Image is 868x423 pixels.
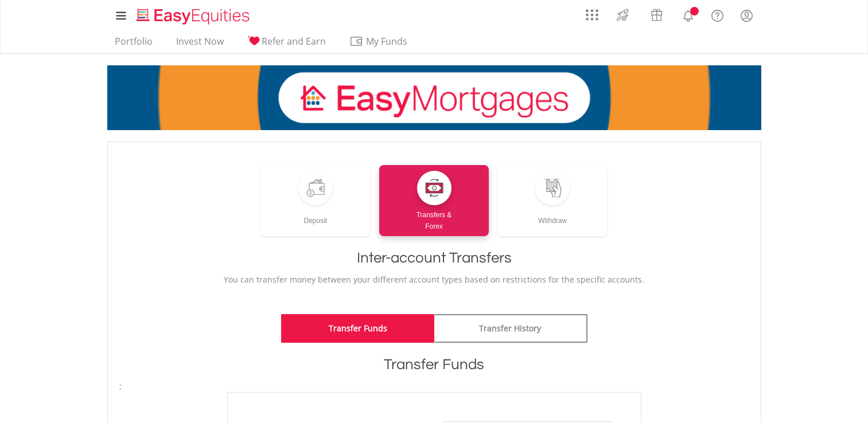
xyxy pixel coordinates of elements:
[349,34,425,49] span: My Funds
[261,165,371,236] a: Deposit
[732,3,761,28] a: My Profile
[613,6,632,24] img: thrive-v2.svg
[379,205,489,232] div: Transfers & Forex
[110,36,157,53] a: Portfolio
[379,165,489,236] a: Transfers &Forex
[640,3,674,24] a: Vouchers
[132,3,254,26] a: Home page
[119,274,749,285] p: You can transfer money between your different account types based on restrictions for the specifi...
[281,314,434,343] a: Transfer Funds
[119,248,749,268] h1: Inter-account Transfers
[674,3,703,26] a: Notifications
[119,354,749,375] h1: Transfer Funds
[434,314,587,343] a: Transfer History
[703,3,732,26] a: FAQ's and Support
[243,36,330,53] a: Refer and Earn
[134,7,254,26] img: EasyEquities_Logo.png
[578,3,606,21] a: AppsGrid
[107,65,761,130] img: EasyMortage Promotion Banner
[172,36,228,53] a: Invest Now
[498,165,608,236] a: Withdraw
[262,35,326,48] span: Refer and Earn
[261,205,371,226] div: Deposit
[647,6,666,24] img: vouchers-v2.svg
[498,205,608,226] div: Withdraw
[586,9,598,21] img: grid-menu-icon.svg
